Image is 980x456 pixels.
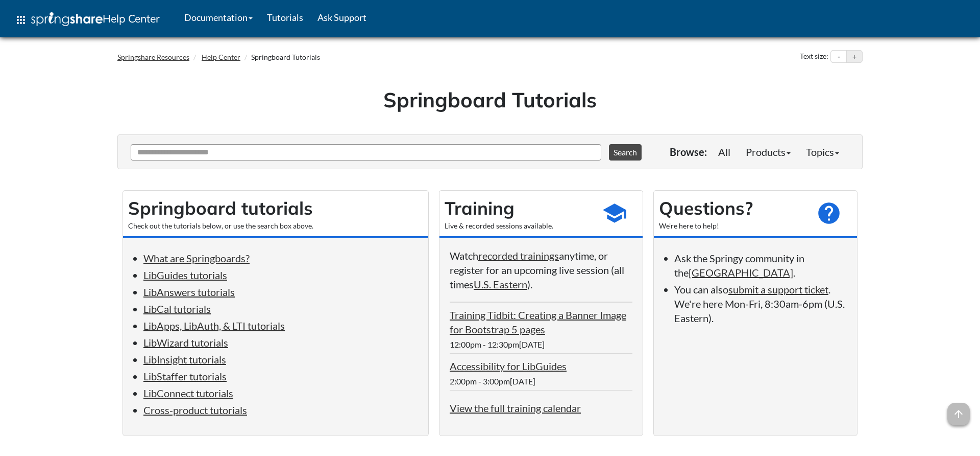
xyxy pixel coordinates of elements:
button: Search [609,144,642,161]
a: Cross-product tutorials [143,404,247,416]
p: Watch anytime, or register for an upcoming live session (all times ). [450,248,632,291]
a: [GEOGRAPHIC_DATA] [689,266,793,279]
div: Check out the tutorials below, or use the search box above. [128,221,423,231]
span: Help Center [103,12,160,25]
a: LibApps, LibAuth, & LTI tutorials [143,320,285,332]
a: U.S. Eastern [474,278,527,290]
button: Decrease text size [831,51,846,63]
a: Products [738,142,798,162]
span: 2:00pm - 3:00pm[DATE] [450,376,535,386]
div: We're here to help! [659,221,806,231]
a: Tutorials [260,5,310,30]
a: Ask Support [310,5,374,30]
a: View the full training calendar [450,402,581,414]
span: 12:00pm - 12:30pm[DATE] [450,339,545,349]
span: help [816,200,842,226]
h2: Training [445,196,592,221]
div: Text size: [798,50,830,63]
li: You can also . We're here Mon-Fri, 8:30am-6pm (U.S. Eastern). [674,282,847,325]
li: Ask the Springy community in the . [674,251,847,280]
h1: Springboard Tutorials [125,85,855,114]
div: Live & recorded sessions available. [445,221,592,231]
a: LibConnect tutorials [143,387,233,399]
a: arrow_upward [947,404,970,416]
a: submit a support ticket [728,283,828,295]
a: Help Center [202,53,240,61]
a: All [710,142,738,162]
span: arrow_upward [947,403,970,425]
button: Increase text size [847,51,862,63]
a: Springshare Resources [117,53,189,61]
a: LibGuides tutorials [143,269,227,281]
a: LibCal tutorials [143,303,211,315]
a: Topics [798,142,847,162]
img: Springshare [31,12,103,26]
a: LibWizard tutorials [143,336,228,349]
a: LibInsight tutorials [143,353,226,366]
a: apps Help Center [8,5,167,35]
a: Documentation [177,5,260,30]
a: Accessibility for LibGuides [450,360,567,372]
h2: Springboard tutorials [128,196,423,221]
a: LibAnswers tutorials [143,286,235,298]
p: Browse: [670,145,707,159]
a: What are Springboards? [143,252,250,264]
span: apps [15,14,27,26]
a: Training Tidbit: Creating a Banner Image for Bootstrap 5 pages [450,309,626,335]
a: recorded trainings [478,249,559,262]
li: Springboard Tutorials [242,52,320,62]
span: school [602,200,627,226]
a: LibStaffer tutorials [143,370,227,382]
h2: Questions? [659,196,806,221]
